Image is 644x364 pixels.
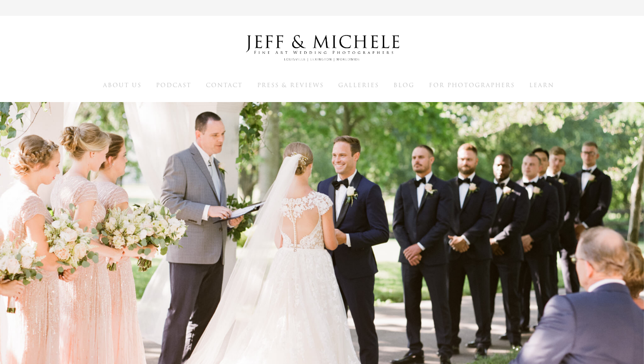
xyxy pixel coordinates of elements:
span: For Photographers [429,81,515,89]
span: About Us [103,81,142,89]
a: Learn [529,81,554,89]
img: Louisville Wedding Photographers - Jeff & Michele Wedding Photographers [234,27,410,70]
span: Contact [206,81,243,89]
a: Podcast [156,81,191,89]
a: About Us [103,81,142,89]
span: Press & Reviews [257,81,324,89]
span: Blog [393,81,414,89]
a: Blog [393,81,414,89]
a: For Photographers [429,81,515,89]
span: Galleries [338,81,379,89]
a: Galleries [338,81,379,89]
a: Contact [206,81,243,89]
span: Learn [529,81,554,89]
a: Press & Reviews [257,81,324,89]
span: Podcast [156,81,191,89]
